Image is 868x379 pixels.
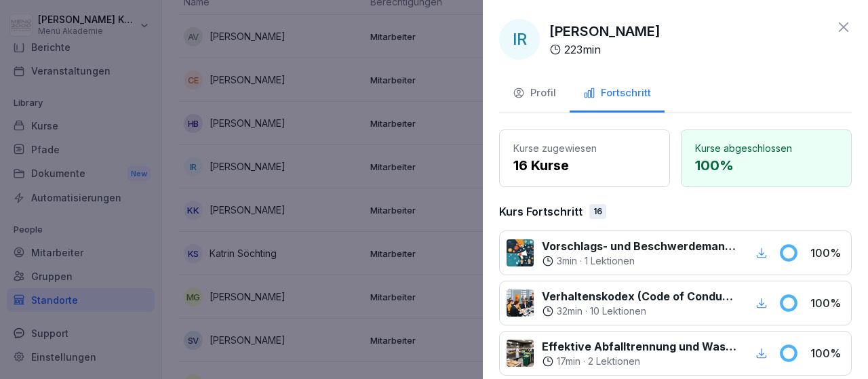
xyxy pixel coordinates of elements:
p: Vorschlags- und Beschwerdemanagement bei Menü 2000 [542,238,736,254]
p: 100 % [810,295,844,311]
p: 16 Kurse [513,155,656,176]
p: 100 % [695,155,837,176]
div: · [542,355,736,368]
p: 3 min [557,254,577,268]
p: 100 % [810,245,844,261]
p: Effektive Abfalltrennung und Wastemanagement im Catering [542,338,736,355]
div: Profil [513,85,556,101]
p: 223 min [564,41,601,58]
p: 10 Lektionen [590,304,646,318]
div: IR [499,19,540,60]
p: [PERSON_NAME] [549,21,660,41]
div: 16 [589,204,606,219]
div: Fortschritt [583,85,651,101]
p: 100 % [810,345,844,361]
button: Profil [499,76,570,113]
button: Fortschritt [570,76,665,113]
p: Kurs Fortschritt [499,203,583,220]
div: · [542,254,736,268]
p: Kurse zugewiesen [513,141,656,155]
div: · [542,304,736,318]
p: 2 Lektionen [588,355,640,368]
p: 17 min [557,355,580,368]
p: 1 Lektionen [585,254,635,268]
p: Verhaltenskodex (Code of Conduct) Menü 2000 [542,288,736,304]
p: 32 min [557,304,583,318]
p: Kurse abgeschlossen [695,141,837,155]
